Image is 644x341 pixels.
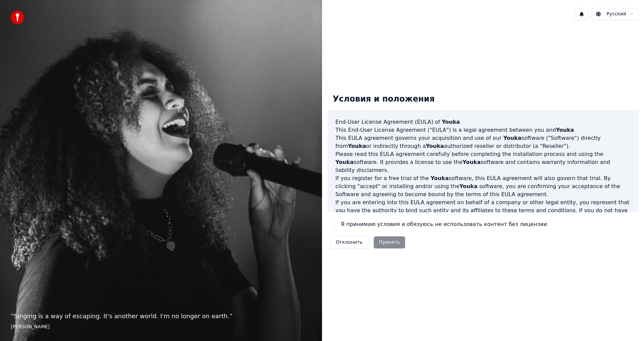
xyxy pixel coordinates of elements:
[335,134,631,150] p: This EULA agreement governs your acquisition and use of our software ("Software") directly from o...
[463,159,481,165] span: Youka
[335,174,631,198] p: If you register for a free trial of the software, this EULA agreement will also govern that trial...
[335,118,631,126] h3: End-User License Agreement (EULA) of
[341,220,547,228] label: Я принимаю условия и обязуюсь не использовать контент без лицензии
[11,11,24,24] img: youka
[348,143,366,149] span: Youka
[503,135,521,141] span: Youka
[335,198,631,231] p: If you are entering into this EULA agreement on behalf of a company or other legal entity, you re...
[426,143,444,149] span: Youka
[442,119,460,125] span: Youka
[335,126,631,134] p: This End-User License Agreement ("EULA") is a legal agreement between you and
[335,159,354,165] span: Youka
[327,89,440,110] div: Условия и положения
[460,183,478,189] span: Youka
[556,127,574,133] span: Youka
[11,311,311,321] p: “ Singing is a way of escaping. It's another world. I'm no longer on earth. ”
[11,324,311,330] footer: [PERSON_NAME]
[330,236,368,248] button: Отклонить
[431,175,449,181] span: Youka
[335,150,631,174] p: Please read this EULA agreement carefully before completing the installation process and using th...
